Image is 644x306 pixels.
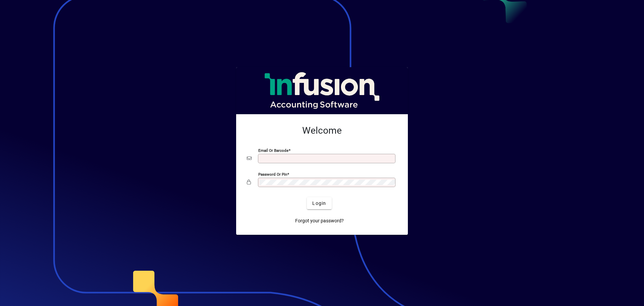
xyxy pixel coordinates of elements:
[295,217,344,224] span: Forgot your password?
[292,215,346,227] a: Forgot your password?
[312,200,326,207] span: Login
[247,125,397,136] h2: Welcome
[307,197,331,209] button: Login
[258,172,287,177] mat-label: Password or Pin
[258,148,288,153] mat-label: Email or Barcode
